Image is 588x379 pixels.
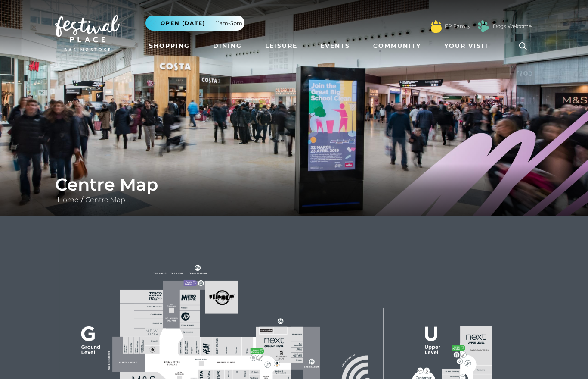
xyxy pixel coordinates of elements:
span: Open [DATE] [161,19,205,27]
span: Your Visit [444,41,489,50]
span: 11am-5pm [216,19,242,27]
a: Centre Map [83,196,127,204]
a: Dining [210,38,245,54]
button: Open [DATE] 11am-5pm [145,16,244,31]
a: Your Visit [441,38,497,54]
a: Community [370,38,424,54]
a: Shopping [145,38,193,54]
img: Festival Place Logo [55,15,120,51]
a: Events [317,38,353,54]
a: FP Family [445,22,470,30]
a: Leisure [262,38,301,54]
h1: Centre Map [55,174,533,195]
a: Home [55,196,81,204]
a: Dogs Welcome! [493,22,533,30]
div: / [49,174,539,205]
